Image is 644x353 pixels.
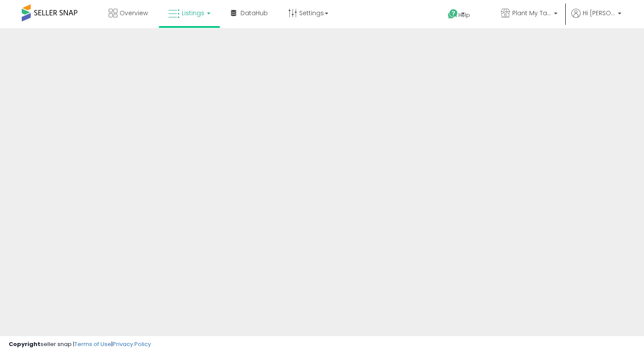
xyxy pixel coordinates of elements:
a: Terms of Use [74,340,111,348]
a: Privacy Policy [113,340,151,348]
i: Get Help [447,9,458,20]
div: seller snap | | [9,340,151,349]
span: Plant My Tank [512,9,551,17]
span: Help [458,11,470,19]
span: DataHub [240,9,268,17]
span: Listings [182,9,204,17]
a: Help [441,2,487,28]
a: Hi [PERSON_NAME] [571,9,621,28]
strong: Copyright [9,340,40,348]
span: Overview [120,9,148,17]
span: Hi [PERSON_NAME] [583,9,615,17]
